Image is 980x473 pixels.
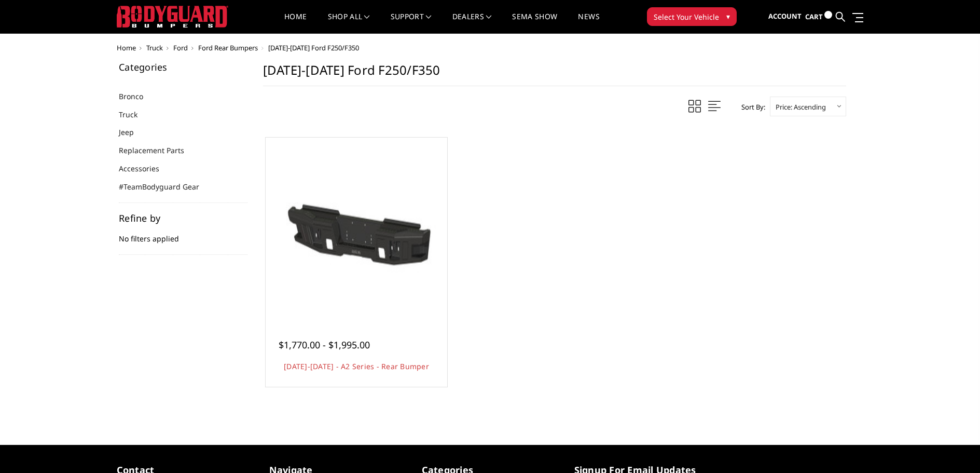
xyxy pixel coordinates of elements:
a: #TeamBodyguard Gear [119,181,212,192]
h5: Categories [119,62,247,72]
a: Jeep [119,127,147,138]
a: [DATE]-[DATE] - A2 Series - Rear Bumper [284,361,429,371]
span: ▾ [726,11,730,22]
a: News [578,13,599,33]
a: Home [284,13,307,33]
span: Account [768,11,802,21]
span: Cart [805,12,823,21]
a: Truck [146,43,163,52]
a: SEMA Show [512,13,557,33]
a: Account [768,3,802,31]
a: Truck [119,109,150,120]
a: Home [117,43,136,52]
span: Select Your Vehicle [654,11,719,22]
a: Ford [173,43,188,52]
h1: [DATE]-[DATE] Ford F250/F350 [263,62,846,86]
a: Support [391,13,432,33]
div: No filters applied [119,213,247,255]
button: Select Your Vehicle [647,7,737,26]
a: Accessories [119,163,172,174]
a: Dealers [452,13,492,33]
img: BODYGUARD BUMPERS [117,6,228,28]
a: Ford Rear Bumpers [198,43,258,52]
span: [DATE]-[DATE] Ford F250/F350 [268,43,359,52]
a: 1992-1998 - A2 Series - Rear Bumper 1992-1998 - A2 Series - Rear Bumper [268,140,445,317]
span: $1,770.00 - $1,995.00 [279,339,370,351]
h5: Refine by [119,213,247,223]
a: Bronco [119,91,156,102]
label: Sort By: [736,99,765,115]
a: Cart [805,3,832,31]
a: shop all [328,13,370,33]
a: Replacement Parts [119,145,197,156]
